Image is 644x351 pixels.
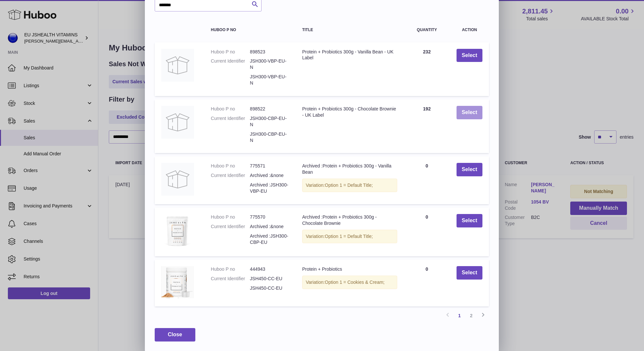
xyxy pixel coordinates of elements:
[211,224,250,230] dt: Current Identifier
[211,106,250,112] dt: Huboo P no
[404,207,450,256] td: 0
[250,233,289,245] dd: Archived :JSH300-CBP-EU
[250,131,289,144] dd: JSH300-CBP-EU-N
[161,214,194,248] img: Archived :Protein + Probiotics 300g - Chocolate Brownie
[211,214,250,220] dt: Huboo P no
[250,74,289,86] dd: JSH300-VBP-EU-N
[404,99,450,153] td: 192
[211,58,250,70] dt: Current Identifier
[211,266,250,272] dt: Huboo P no
[250,163,289,169] dd: 775571
[457,214,482,227] button: Select
[161,163,194,196] img: Archived :Protein + Probiotics 300g - Vanilla Bean
[302,276,397,289] div: Variation:
[250,266,289,272] dd: 444943
[250,172,289,179] dd: Archived :&none
[211,49,250,55] dt: Huboo P no
[457,49,482,62] button: Select
[155,328,195,341] button: Close
[250,115,289,128] dd: JSH300-CBP-EU-N
[250,49,289,55] dd: 898523
[302,163,397,175] div: Archived :Protein + Probiotics 300g - Vanilla Bean
[161,106,194,139] img: Protein + Probiotics 300g - Chocolate Brownie - UK Label
[250,58,289,70] dd: JSH300-VBP-EU-N
[302,214,397,226] div: Archived :Protein + Probiotics 300g - Chocolate Brownie
[302,106,397,118] div: Protein + Probiotics 300g - Chocolate Brownie - UK Label
[211,163,250,169] dt: Huboo P no
[161,49,194,82] img: Protein + Probiotics 300g - Vanilla Bean - UK Label
[250,276,289,282] dd: JSH450-CC-EU
[454,310,465,322] a: 1
[168,332,182,337] span: Close
[457,163,482,176] button: Select
[250,224,289,230] dd: Archived :&none
[325,183,373,188] span: Option 1 = Default Title;
[302,266,397,272] div: Protein + Probiotics
[250,182,289,194] dd: Archived :JSH300-VBP-EU
[457,106,482,119] button: Select
[302,49,397,61] div: Protein + Probiotics 300g - Vanilla Bean - UK Label
[404,260,450,306] td: 0
[404,156,450,204] td: 0
[296,21,404,39] th: Title
[457,266,482,280] button: Select
[302,230,397,243] div: Variation:
[450,21,489,39] th: Action
[325,280,384,285] span: Option 1 = Cookies & Cream;
[250,285,289,291] dd: JSH450-CC-EU
[250,214,289,220] dd: 775570
[302,179,397,192] div: Variation:
[250,106,289,112] dd: 898522
[465,310,477,322] a: 2
[211,172,250,179] dt: Current Identifier
[204,21,296,39] th: Huboo P no
[161,266,194,298] img: Protein + Probiotics
[211,276,250,282] dt: Current Identifier
[325,234,373,239] span: Option 1 = Default Title;
[404,42,450,96] td: 232
[404,21,450,39] th: Quantity
[211,115,250,128] dt: Current Identifier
